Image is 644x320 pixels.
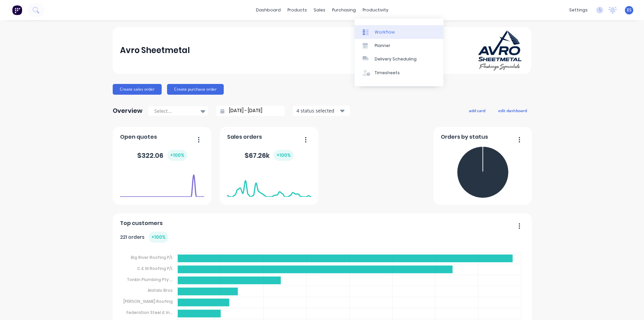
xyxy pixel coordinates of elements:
button: edit dashboard [494,106,531,115]
a: Delivery Scheduling [355,52,443,66]
div: products [284,5,310,15]
tspan: C & M Roofing P/L [137,266,173,271]
div: Timesheets [375,70,400,76]
div: 4 status selected [297,107,339,114]
button: Create sales order [113,84,162,95]
a: Workflow [355,25,443,39]
span: ES [627,7,632,13]
div: Delivery Scheduling [375,56,417,62]
div: + 100 % [149,232,168,243]
div: Workflow [375,29,395,35]
button: add card [465,106,490,115]
a: Planner [355,39,443,52]
div: Overview [113,104,143,118]
div: sales [310,5,329,15]
img: Factory [12,5,22,15]
div: productivity [359,5,392,15]
tspan: Federation Steel & In... [126,310,173,315]
span: Orders by status [441,133,488,141]
div: $ 67.26k [245,150,293,161]
img: Avro Sheetmetal [477,30,524,71]
tspan: Tonkin Plumbing Pty ... [127,276,173,282]
span: Sales orders [227,133,262,141]
a: Timesheets [355,66,443,80]
tspan: Alatalo Bros [148,287,173,293]
button: 4 status selected [293,106,350,116]
div: + 100 % [274,150,293,161]
span: Top customers [120,219,163,227]
div: 221 orders [120,232,168,243]
div: $ 322.06 [137,150,187,161]
div: settings [566,5,591,15]
tspan: [PERSON_NAME] Roofing [123,299,173,304]
a: dashboard [253,5,284,15]
tspan: Big River Roofing P/L [131,255,173,260]
div: purchasing [329,5,359,15]
div: + 100 % [167,150,187,161]
div: Avro Sheetmetal [120,44,190,57]
span: Open quotes [120,133,157,141]
button: Create purchase order [167,84,224,95]
div: Planner [375,43,390,49]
